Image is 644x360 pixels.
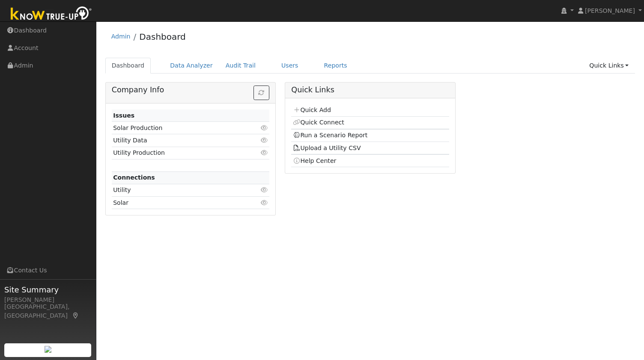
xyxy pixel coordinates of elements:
strong: Connections [113,174,155,181]
a: Admin [111,33,131,40]
h5: Company Info [112,86,269,94]
td: Solar Production [112,122,244,134]
a: Dashboard [105,58,151,74]
i: Click to view [260,150,268,156]
span: Site Summary [4,284,92,295]
i: Click to view [260,187,268,193]
td: Solar [112,197,244,209]
a: Map [72,312,80,319]
td: Utility Production [112,147,244,159]
i: Click to view [260,125,268,131]
td: Utility [112,184,244,196]
a: Dashboard [139,32,186,42]
i: Click to view [260,200,268,206]
div: [GEOGRAPHIC_DATA], [GEOGRAPHIC_DATA] [4,302,92,320]
div: [PERSON_NAME] [4,295,92,304]
a: Quick Add [293,106,331,113]
a: Run a Scenario Report [293,132,368,139]
strong: Issues [113,112,134,119]
a: Audit Trail [219,58,262,74]
a: Reports [318,58,354,74]
span: [PERSON_NAME] [585,7,635,14]
h5: Quick Links [291,86,449,94]
i: Click to view [260,137,268,143]
img: Know True-Up [6,5,96,24]
a: Quick Connect [293,119,344,126]
td: Utility Data [112,134,244,147]
img: retrieve [45,346,51,353]
a: Upload a Utility CSV [293,145,361,151]
a: Users [275,58,305,74]
a: Help Center [293,157,337,164]
a: Data Analyzer [164,58,219,74]
a: Quick Links [583,58,635,74]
